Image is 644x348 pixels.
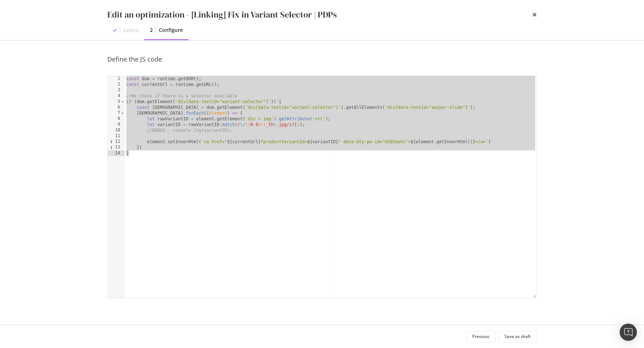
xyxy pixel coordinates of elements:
div: 5 [108,99,125,105]
div: 7 [108,110,125,116]
div: 9 [108,122,125,127]
div: 12 [108,139,125,145]
div: Save as draft [504,333,531,339]
div: 6 [108,105,125,110]
div: times [532,9,537,21]
button: Save as draft [498,331,537,342]
div: Previous [472,333,489,339]
div: 1 [108,76,125,82]
div: 2 [150,26,153,34]
div: 2 [108,82,125,87]
div: 3 [108,87,125,93]
div: Edit an optimization - [Linking] Fix in Variant Selector | PDPs [107,9,337,21]
button: Previous [466,331,496,342]
div: 4 [108,93,125,99]
div: 14 [108,150,125,156]
div: Define the JS code [107,55,537,64]
span: Toggle code folding, rows 7 through 13 [121,110,125,116]
span: Info, read annotations row 13 [108,145,114,150]
div: Open Intercom Messenger [620,324,637,341]
div: 8 [108,116,125,122]
div: 10 [108,127,125,133]
div: Define [123,27,138,34]
div: 11 [108,133,125,139]
span: Info, read annotations row 12 [108,139,114,145]
div: 13 [108,145,125,150]
span: Toggle code folding, rows 5 through 14 [121,99,125,105]
div: Configure [159,26,183,34]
